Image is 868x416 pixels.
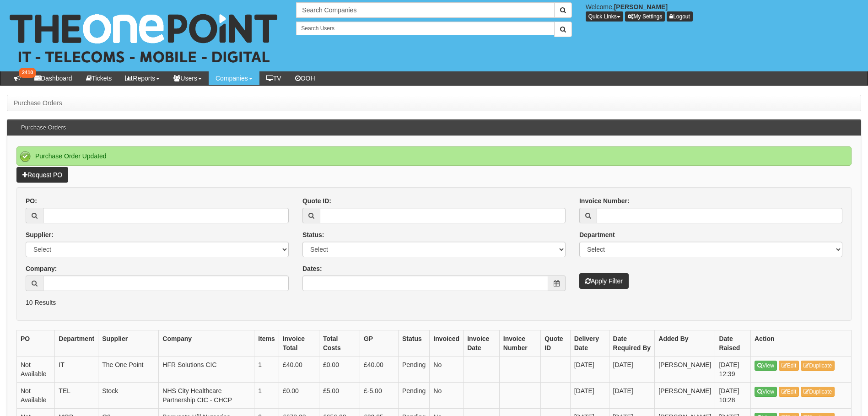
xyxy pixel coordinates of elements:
label: Quote ID: [302,196,331,205]
li: Purchase Orders [14,98,62,108]
td: TEL [55,383,98,409]
th: Items [254,330,279,357]
td: [DATE] [609,357,655,383]
h3: Purchase Orders [16,120,70,135]
input: Search Companies [296,2,554,18]
th: Date Raised [715,330,751,357]
td: IT [55,357,98,383]
td: [DATE] [570,357,609,383]
b: [PERSON_NAME] [614,3,668,11]
th: GP [360,330,398,357]
th: Date Required By [609,330,655,357]
th: Invoice Number [499,330,540,357]
th: Department [55,330,98,357]
td: Pending [398,357,429,383]
a: Edit [779,387,799,397]
button: Apply Filter [579,273,629,289]
a: TV [259,71,288,85]
td: 1 [254,383,279,409]
input: Search Users [296,22,554,35]
td: £-5.00 [360,383,398,409]
th: Invoice Total [279,330,319,357]
th: PO [17,330,55,357]
a: OOH [288,71,322,85]
th: Action [751,330,852,357]
td: NHS City Healthcare Partnership CIC - CHCP [159,383,254,409]
td: [DATE] 10:28 [715,383,751,409]
td: Pending [398,383,429,409]
a: My Settings [625,11,665,22]
a: Logout [667,11,693,22]
a: Duplicate [801,387,835,397]
td: [DATE] [570,383,609,409]
th: Total Costs [319,330,360,357]
a: Reports [119,71,167,85]
td: £40.00 [360,357,398,383]
td: No [430,383,464,409]
label: Invoice Number: [579,196,630,205]
div: Welcome, [579,2,868,22]
a: Edit [779,361,799,371]
td: Stock [98,383,159,409]
label: Department [579,230,615,239]
label: Status: [302,230,324,239]
td: [DATE] 12:39 [715,357,751,383]
a: View [755,361,777,371]
label: PO: [26,196,37,205]
td: [DATE] [609,383,655,409]
p: 10 Results [26,298,842,307]
a: View [755,387,777,397]
td: [PERSON_NAME] [655,357,715,383]
td: [PERSON_NAME] [655,383,715,409]
a: Dashboard [27,71,79,85]
label: Dates: [302,264,322,273]
td: HFR Solutions CIC [159,357,254,383]
td: No [430,357,464,383]
td: Not Available [17,383,55,409]
th: Invoiced [430,330,464,357]
a: Request PO [16,167,68,183]
th: Status [398,330,429,357]
td: £0.00 [319,357,360,383]
a: Tickets [79,71,119,85]
th: Supplier [98,330,159,357]
a: Duplicate [801,361,835,371]
th: Delivery Date [570,330,609,357]
td: £5.00 [319,383,360,409]
th: Added By [655,330,715,357]
th: Quote ID [541,330,570,357]
td: £0.00 [279,383,319,409]
td: The One Point [98,357,159,383]
label: Company: [26,264,57,273]
td: £40.00 [279,357,319,383]
td: Not Available [17,357,55,383]
label: Supplier: [26,230,54,239]
span: 2410 [19,68,36,78]
th: Invoice Date [464,330,500,357]
th: Company [159,330,254,357]
td: 1 [254,357,279,383]
div: Purchase Order Updated [16,146,852,166]
button: Quick Links [586,11,623,22]
a: Companies [209,71,259,85]
a: Users [167,71,209,85]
